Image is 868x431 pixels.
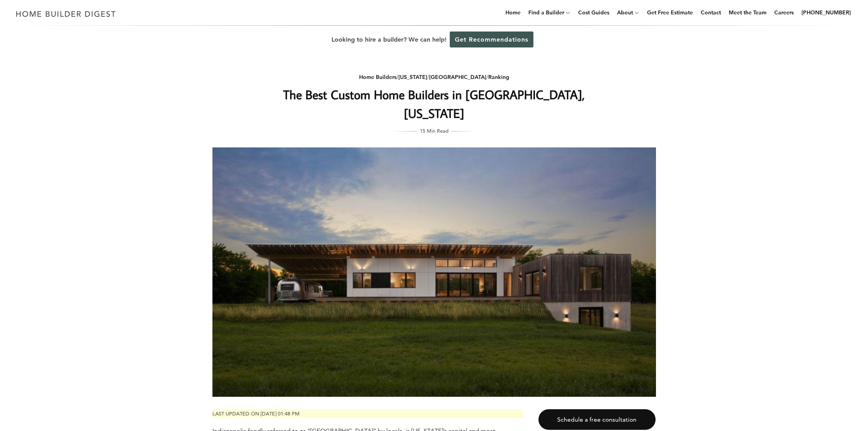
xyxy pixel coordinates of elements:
[398,74,427,81] a: [US_STATE]
[450,32,533,47] a: Get Recommendations
[420,126,449,135] span: 15 Min Read
[488,74,509,81] a: Ranking
[12,6,119,21] img: Home Builder Digest
[538,409,656,430] a: Schedule a free consultation
[212,409,523,418] p: Last updated on [DATE] 01:48 pm
[429,74,486,81] a: [GEOGRAPHIC_DATA]
[279,85,589,123] h1: The Best Custom Home Builders in [GEOGRAPHIC_DATA], [US_STATE]
[279,72,589,82] div: / / /
[359,74,396,81] a: Home Builders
